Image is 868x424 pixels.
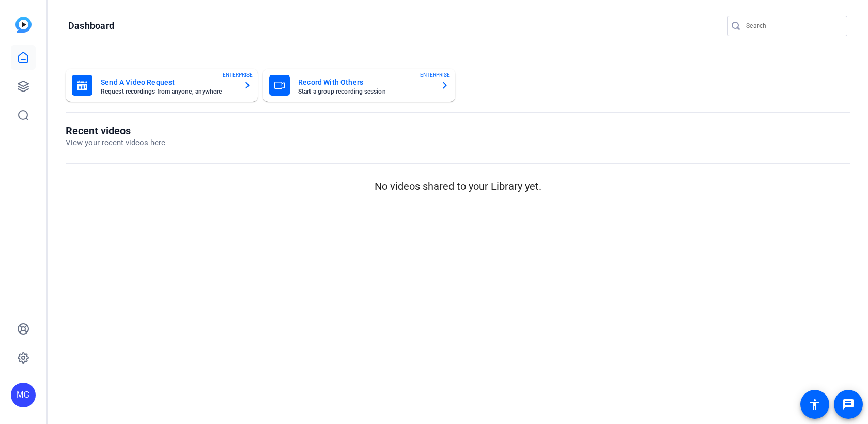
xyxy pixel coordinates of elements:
[298,88,432,95] mat-card-subtitle: Start a group recording session
[66,69,258,102] button: Send A Video RequestRequest recordings from anyone, anywhereENTERPRISE
[223,71,253,79] span: ENTERPRISE
[68,20,114,32] h1: Dashboard
[842,398,855,411] mat-icon: message
[11,383,36,407] div: MG
[809,398,821,411] mat-icon: accessibility
[101,88,235,95] mat-card-subtitle: Request recordings from anyone, anywhere
[420,71,450,79] span: ENTERPRISE
[101,76,235,88] mat-card-title: Send A Video Request
[66,137,165,149] p: View your recent videos here
[263,69,455,102] button: Record With OthersStart a group recording sessionENTERPRISE
[298,76,432,88] mat-card-title: Record With Others
[66,178,850,194] p: No videos shared to your Library yet.
[746,20,839,32] input: Search
[66,125,165,137] h1: Recent videos
[16,17,32,33] img: blue-gradient.svg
